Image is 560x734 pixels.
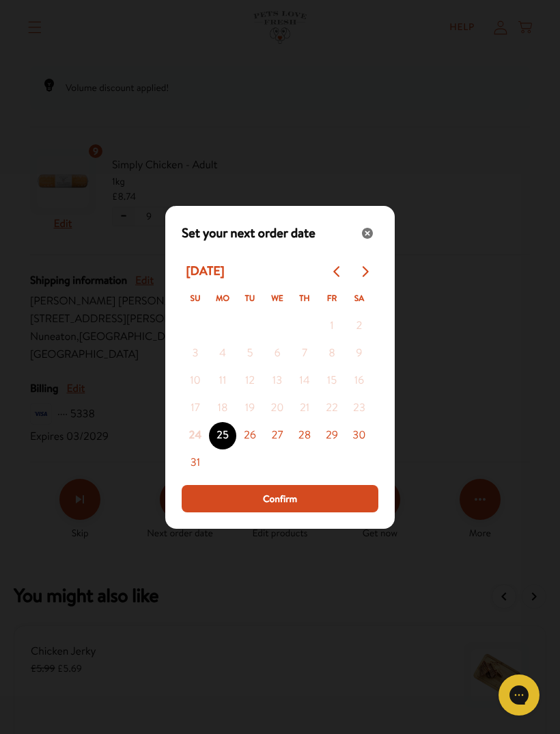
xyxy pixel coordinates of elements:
[291,285,318,313] th: Thursday
[291,340,318,367] button: 7
[209,367,236,395] button: 11
[182,367,209,395] button: 10
[182,224,316,243] span: Set your next order date
[236,340,264,367] button: 5
[346,422,373,449] button: 30
[209,422,236,449] button: 25
[318,395,346,422] button: 22
[182,259,229,283] div: [DATE]
[236,422,264,449] button: 26
[182,449,209,477] button: 31
[182,485,378,512] button: Process subscription date change
[318,367,346,395] button: 15
[346,395,373,422] button: 23
[346,367,373,395] button: 16
[182,285,209,313] th: Sunday
[291,395,318,422] button: 21
[318,422,346,449] button: 29
[263,491,297,506] span: Confirm
[291,422,318,449] button: 28
[264,395,291,422] button: 20
[182,395,209,422] button: 17
[351,258,378,285] button: Go to next month
[492,670,546,720] iframe: Gorgias live chat messenger
[236,285,264,313] th: Tuesday
[236,367,264,395] button: 12
[264,422,291,449] button: 27
[209,395,236,422] button: 18
[182,422,209,449] button: 24
[182,340,209,367] button: 3
[209,340,236,367] button: 4
[318,285,346,313] th: Friday
[346,313,373,340] button: 2
[346,285,373,313] th: Saturday
[264,285,291,313] th: Wednesday
[318,313,346,340] button: 1
[356,222,378,244] button: Close
[209,285,236,313] th: Monday
[291,367,318,395] button: 14
[346,340,373,367] button: 9
[264,340,291,367] button: 6
[264,367,291,395] button: 13
[324,258,351,285] button: Go to previous month
[236,395,264,422] button: 19
[318,340,346,367] button: 8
